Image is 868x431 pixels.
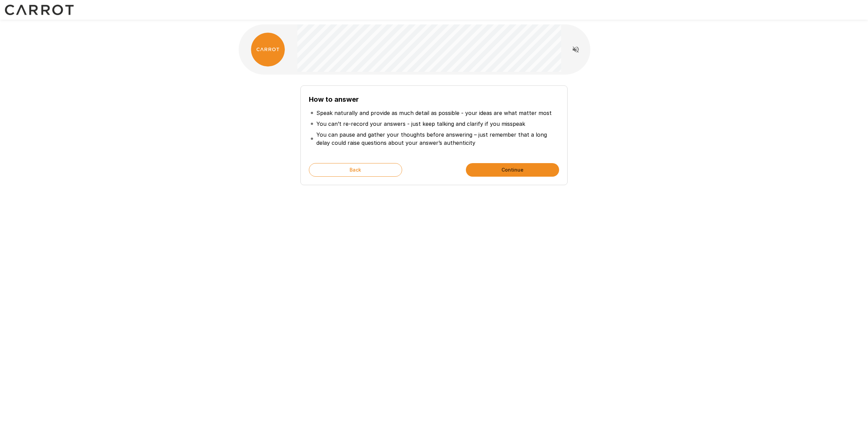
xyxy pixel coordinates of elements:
b: How to answer [309,95,359,103]
img: carrot_logo.png [251,33,285,66]
button: Continue [466,163,559,177]
p: You can’t re-record your answers - just keep talking and clarify if you misspeak [316,120,525,128]
button: Back [309,163,402,177]
p: Speak naturally and provide as much detail as possible - your ideas are what matter most [316,109,552,117]
p: You can pause and gather your thoughts before answering – just remember that a long delay could r... [316,131,558,147]
button: Read questions aloud [569,43,583,56]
